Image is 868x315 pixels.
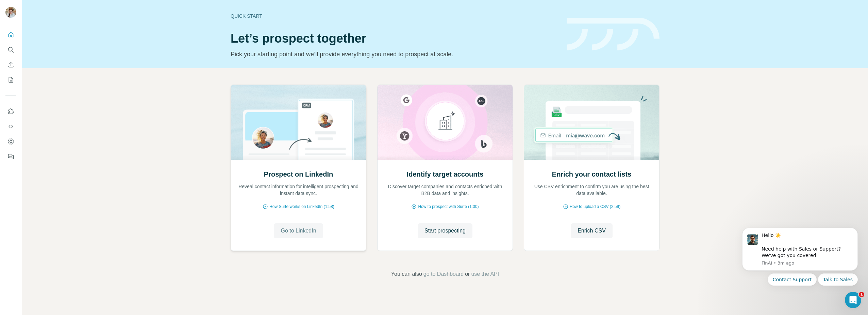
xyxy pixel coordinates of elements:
p: Pick your starting point and we’ll provide everything you need to prospect at scale. [231,49,558,59]
span: How Surfe works on LinkedIn (1:58) [269,204,334,210]
button: Use Surfe API [5,120,16,133]
iframe: Intercom notifications message [732,219,868,312]
div: Quick start [231,13,558,19]
span: You can also [391,270,422,278]
img: banner [567,18,660,51]
img: Avatar [5,7,16,18]
h2: Enrich your contact lists [552,169,631,179]
p: Use CSV enrichment to confirm you are using the best data available. [531,183,652,197]
p: Discover target companies and contacts enriched with B2B data and insights. [384,183,506,197]
span: Enrich CSV [578,227,606,235]
button: Enrich CSV [5,59,16,71]
img: Identify target accounts [377,85,513,160]
img: Prospect on LinkedIn [231,85,366,160]
span: How to upload a CSV (2:59) [570,204,620,210]
h1: Let’s prospect together [231,32,558,45]
h2: Prospect on LinkedIn [264,169,333,179]
span: or [465,270,470,278]
button: Feedback [5,150,16,163]
h2: Identify target accounts [407,169,484,179]
button: go to Dashboard [423,270,464,278]
p: Reveal contact information for intelligent prospecting and instant data sync. [238,183,359,197]
span: Go to LinkedIn [281,227,316,235]
iframe: Intercom live chat [845,292,861,308]
img: Enrich your contact lists [524,85,660,160]
button: Use Surfe on LinkedIn [5,105,16,118]
span: How to prospect with Surfe (1:30) [418,204,479,210]
button: Dashboard [5,135,16,148]
button: My lists [5,74,16,86]
span: Start prospecting [424,227,466,235]
span: 1 [859,292,864,297]
button: Go to LinkedIn [274,223,323,238]
button: Start prospecting [418,223,472,238]
button: use the API [471,270,499,278]
button: Search [5,44,16,56]
button: Enrich CSV [571,223,613,238]
button: Quick start [5,29,16,41]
